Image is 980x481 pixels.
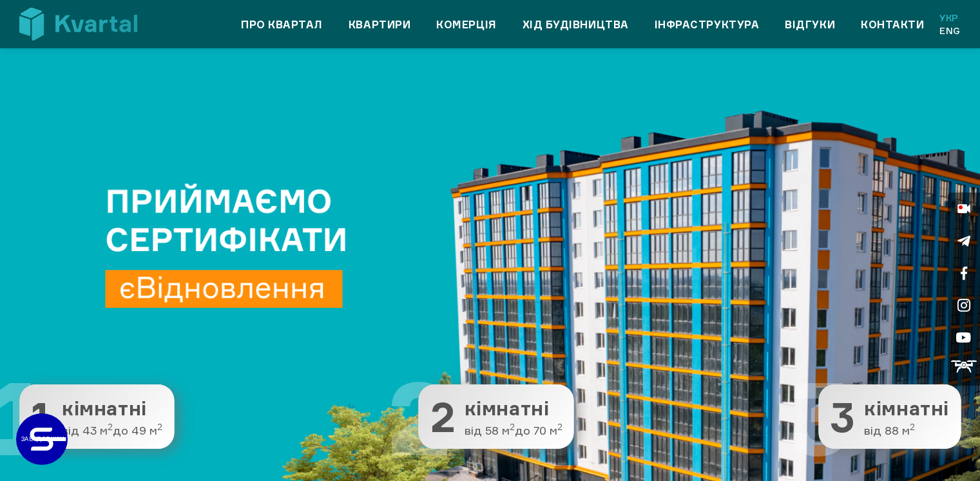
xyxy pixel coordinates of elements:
span: 2 [430,396,456,437]
sup: 2 [910,422,915,432]
sup: 2 [557,422,562,432]
a: Комерція [436,17,496,32]
span: 1 [31,396,53,437]
button: 2 2 кімнатні від 58 м2до 70 м2 [419,384,574,449]
a: Контакти [861,17,924,32]
span: 3 [830,396,855,437]
text: ЗАБУДОВНИК [21,435,64,442]
a: Інфраструктура [655,17,760,32]
a: Хід будівництва [523,17,629,32]
sup: 2 [510,422,515,432]
a: ЗАБУДОВНИК [16,413,68,465]
span: кімнатні [864,398,949,419]
a: Eng [939,24,961,37]
span: від 88 м [864,424,949,437]
span: кімнатні [62,398,162,419]
span: від 43 м до 49 м [62,424,162,437]
span: від 58 м до 70 м [465,424,562,437]
button: 3 3 кімнатні від 88 м2 [818,384,961,449]
a: Про квартал [241,17,323,32]
img: Kvartal [19,8,137,41]
a: Відгуки [785,17,835,32]
sup: 2 [108,422,113,432]
a: Квартири [349,17,410,32]
button: 1 1 кімнатні від 43 м2до 49 м2 [19,384,174,449]
span: кімнатні [465,398,562,419]
sup: 2 [157,422,162,432]
a: Укр [939,12,961,24]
